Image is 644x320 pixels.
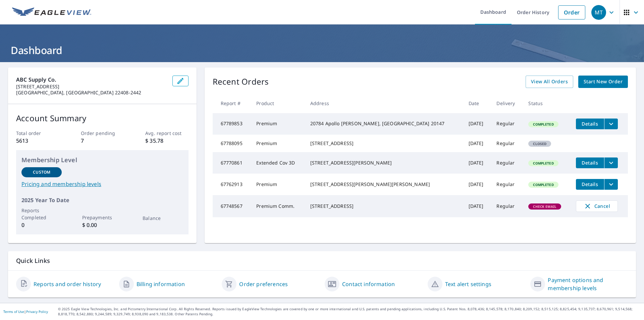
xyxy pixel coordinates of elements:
th: Status [523,93,570,113]
a: Order [558,5,585,19]
button: filesDropdownBtn-67762913 [604,179,618,190]
a: Reports and order history [34,280,101,288]
div: [STREET_ADDRESS][PERSON_NAME] [310,159,458,166]
span: Completed [529,182,557,187]
td: [DATE] [463,113,491,135]
span: Details [580,121,600,127]
a: Order preferences [239,280,288,288]
p: [STREET_ADDRESS] [16,84,167,90]
a: Billing information [137,280,185,288]
div: 20784 Apollo [PERSON_NAME], [GEOGRAPHIC_DATA] 20147 [310,120,458,127]
td: [DATE] [463,152,491,174]
p: Account Summary [16,112,189,124]
a: View All Orders [526,76,573,88]
p: Avg. report cost [145,130,188,137]
td: Regular [491,135,523,152]
td: Premium [251,113,305,135]
a: Terms of Use [3,309,24,314]
button: filesDropdownBtn-67789853 [604,119,618,129]
button: filesDropdownBtn-67770861 [604,157,618,168]
button: Cancel [576,200,618,212]
td: 67788095 [213,135,251,152]
div: [STREET_ADDRESS] [310,203,458,210]
td: [DATE] [463,195,491,217]
th: Delivery [491,93,523,113]
p: 2025 Year To Date [21,196,183,204]
p: | [3,310,48,314]
span: View All Orders [531,78,568,86]
p: Balance [143,215,183,222]
th: Product [251,93,305,113]
p: Custom [33,169,50,175]
td: 67748567 [213,195,251,217]
p: $ 0.00 [82,221,122,229]
img: EV Logo [12,7,91,17]
p: 0 [21,221,62,229]
td: Premium [251,174,305,195]
p: 5613 [16,137,59,145]
p: © 2025 Eagle View Technologies, Inc. and Pictometry International Corp. All Rights Reserved. Repo... [58,307,641,317]
td: Regular [491,152,523,174]
p: Membership Level [21,155,183,165]
p: Prepayments [82,214,122,221]
td: [DATE] [463,174,491,195]
span: Cancel [583,202,611,210]
button: detailsBtn-67762913 [576,179,604,190]
a: Start New Order [578,76,628,88]
p: [GEOGRAPHIC_DATA], [GEOGRAPHIC_DATA] 22408-2442 [16,90,167,96]
button: detailsBtn-67789853 [576,119,604,129]
th: Date [463,93,491,113]
a: Pricing and membership levels [21,180,183,188]
td: Regular [491,195,523,217]
span: Check Email [529,204,560,209]
td: 67770861 [213,152,251,174]
p: ABC Supply Co. [16,76,167,84]
th: Address [305,93,463,113]
td: 67789853 [213,113,251,135]
td: Extended Cov 3D [251,152,305,174]
p: $ 35.78 [145,137,188,145]
td: [DATE] [463,135,491,152]
span: Start New Order [584,78,623,86]
div: [STREET_ADDRESS] [310,140,458,147]
p: Order pending [81,130,124,137]
td: Premium Comm. [251,195,305,217]
span: Closed [529,141,550,146]
p: Quick Links [16,257,628,265]
span: Details [580,159,600,166]
button: detailsBtn-67770861 [576,157,604,168]
td: Regular [491,174,523,195]
td: Regular [491,113,523,135]
h1: Dashboard [8,43,636,57]
a: Text alert settings [445,280,491,288]
th: Report # [213,93,251,113]
span: Completed [529,122,557,127]
p: Total order [16,130,59,137]
td: Premium [251,135,305,152]
a: Payment options and membership levels [548,276,628,292]
a: Contact information [342,280,395,288]
span: Completed [529,161,557,166]
td: 67762913 [213,174,251,195]
div: [STREET_ADDRESS][PERSON_NAME][PERSON_NAME] [310,181,458,188]
p: Reports Completed [21,207,62,221]
p: Recent Orders [213,76,269,88]
p: 7 [81,137,124,145]
span: Details [580,181,600,187]
a: Privacy Policy [26,309,48,314]
div: MT [591,5,606,20]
